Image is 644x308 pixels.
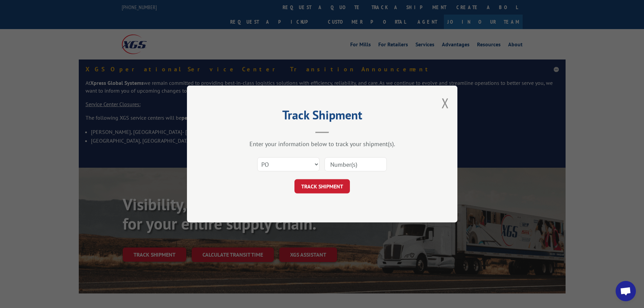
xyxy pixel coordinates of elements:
button: TRACK SHIPMENT [294,179,350,193]
h2: Track Shipment [221,110,424,123]
div: Enter your information below to track your shipment(s). [221,140,424,148]
input: Number(s) [325,157,387,171]
a: Open chat [616,281,636,301]
button: Close modal [442,94,449,112]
